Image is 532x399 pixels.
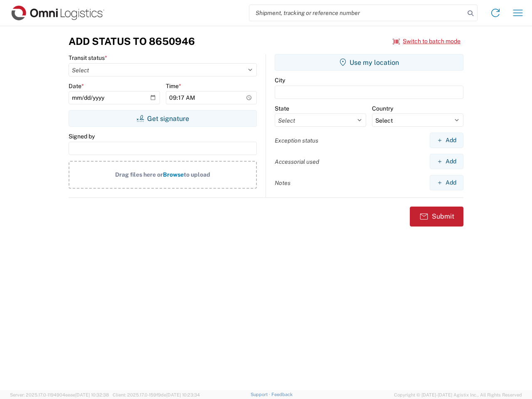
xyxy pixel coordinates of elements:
[166,82,181,90] label: Time
[69,110,257,127] button: Get signature
[393,34,461,48] button: Switch to batch mode
[275,54,463,71] button: Use my location
[163,171,184,178] span: Browse
[410,207,463,227] button: Submit
[251,392,271,397] a: Support
[394,391,522,399] span: Copyright © [DATE]-[DATE] Agistix Inc., All Rights Reserved
[430,133,463,148] button: Add
[275,105,289,112] label: State
[249,5,465,21] input: Shipment, tracking or reference number
[69,133,95,140] label: Signed by
[115,171,163,178] span: Drag files here or
[275,76,285,84] label: City
[184,171,210,178] span: to upload
[430,154,463,169] button: Add
[69,82,84,90] label: Date
[69,35,195,47] h3: Add Status to 8650946
[166,392,200,397] span: [DATE] 10:23:34
[275,179,291,187] label: Notes
[372,105,393,112] label: Country
[271,392,293,397] a: Feedback
[113,392,200,397] span: Client: 2025.17.0-159f9de
[10,392,109,397] span: Server: 2025.17.0-1194904eeae
[69,54,107,62] label: Transit status
[430,175,463,190] button: Add
[275,158,319,165] label: Accessorial used
[75,392,109,397] span: [DATE] 10:32:38
[275,137,318,144] label: Exception status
